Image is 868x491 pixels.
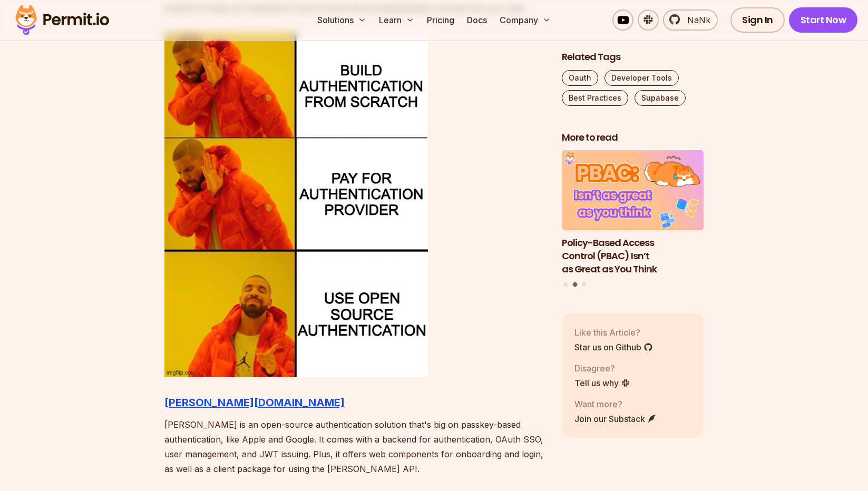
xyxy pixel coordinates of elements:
[423,9,459,31] a: Pricing
[11,2,114,38] img: Permit logo
[164,396,345,409] a: [PERSON_NAME][DOMAIN_NAME]
[562,90,628,106] a: Best Practices
[563,282,568,287] button: Go to slide 1
[574,326,653,339] p: Like this Article?
[635,90,686,106] a: Supabase
[164,32,428,377] img: 88f60m.jpg
[562,151,704,276] a: Policy-Based Access Control (PBAC) Isn’t as Great as You ThinkPolicy-Based Access Control (PBAC) ...
[574,398,657,410] p: Want more?
[604,70,679,86] a: Developer Tools
[574,362,630,375] p: Disagree?
[313,9,370,31] button: Solutions
[730,7,785,33] a: Sign In
[562,131,704,144] h2: More to read
[562,70,598,86] a: Oauth
[562,51,704,64] h2: Related Tags
[375,9,418,31] button: Learn
[663,9,718,31] a: NaNk
[463,9,491,31] a: Docs
[562,151,704,276] li: 2 of 3
[681,14,710,26] span: NaNk
[574,341,653,353] a: Star us on Github
[789,7,858,33] a: Start Now
[572,282,577,287] button: Go to slide 2
[582,282,586,287] button: Go to slide 3
[495,9,555,31] button: Company
[562,151,704,231] img: Policy-Based Access Control (PBAC) Isn’t as Great as You Think
[562,151,704,289] div: Posts
[574,413,657,425] a: Join our Substack
[574,377,630,389] a: Tell us why
[164,417,545,476] p: [PERSON_NAME] is an open-source authentication solution that's big on passkey-based authenticatio...
[562,237,704,276] h3: Policy-Based Access Control (PBAC) Isn’t as Great as You Think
